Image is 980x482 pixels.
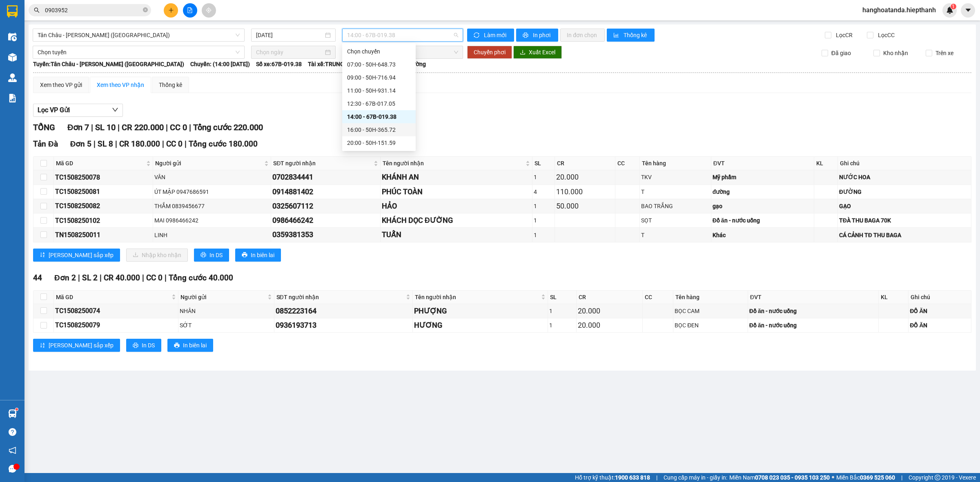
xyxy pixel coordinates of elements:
span: Cung cấp máy in - giấy in: [664,473,727,482]
div: Xem theo VP gửi [40,80,82,89]
span: hanghoatanda.hiepthanh [856,5,942,15]
div: TC1508250074 [55,306,177,316]
div: VÂN [154,173,270,182]
div: Xem theo VP nhận [97,80,144,89]
span: | [118,122,120,132]
th: Tên hàng [673,291,748,304]
button: plus [164,3,178,18]
div: ĐỒ ĂN [910,321,970,330]
span: sync [474,32,481,39]
td: TN1508250011 [54,228,153,242]
td: PHÚC TOÀN [381,185,532,199]
th: SL [548,291,577,304]
button: syncLàm mới [467,29,514,42]
span: Đơn 5 [70,139,92,149]
button: printerIn DS [126,339,161,352]
span: | [165,273,167,282]
td: KHÁCH DỌC ĐƯỜNG [381,213,532,228]
div: 12:30 - 67B-017.05 [347,99,411,108]
button: In đơn chọn [560,29,605,42]
button: aim [202,3,216,18]
span: Xuất Excel [529,48,555,57]
span: | [91,122,93,132]
span: Lọc VP Gửi [38,105,70,115]
span: search [34,7,40,13]
div: LINH [154,231,270,240]
div: HƯƠNG [414,320,546,331]
td: HẢO [381,199,532,213]
span: bar-chart [613,32,620,39]
button: file-add [183,3,197,18]
img: warehouse-icon [8,53,17,62]
span: 14:00 - 67B-019.38 [347,29,458,41]
div: 11:00 - 50H-931.14 [347,86,411,95]
span: Miền Bắc [836,473,895,482]
span: Người gửi [180,293,266,302]
span: ⚪️ [832,476,834,479]
span: Người gửi [155,159,263,168]
span: SL 8 [98,139,113,149]
span: CC 0 [166,139,183,149]
div: ÚT MẬP 0947686591 [154,187,270,196]
div: THẮM 0839456677 [154,202,270,211]
td: 0325607112 [271,199,380,213]
td: KHÁNH AN [381,170,532,184]
div: 1 [534,231,553,240]
th: Tên hàng [640,157,711,170]
span: 44 [33,273,42,282]
span: Thống kê [624,31,648,40]
span: close-circle [143,7,148,14]
span: | [901,473,902,482]
sup: 1 [951,4,956,9]
span: SĐT người nhận [273,159,372,168]
div: Thống kê [159,80,182,89]
b: Tuyến: Tân Châu - [PERSON_NAME] ([GEOGRAPHIC_DATA]) [33,61,184,67]
button: bar-chartThống kê [607,29,655,42]
td: 0986466242 [271,213,380,228]
td: 0936193713 [274,318,413,333]
td: TC1508250102 [54,213,153,228]
strong: 0369 525 060 [860,474,895,481]
td: TC1508250079 [54,318,178,333]
span: In biên lai [183,341,207,350]
span: Kho nhận [880,49,911,58]
div: 0936193713 [276,320,411,331]
span: TỔNG [33,122,55,132]
td: 0702834441 [271,170,380,184]
img: icon-new-feature [946,7,953,14]
span: Tên người nhận [415,293,539,302]
span: Hỗ trợ kỹ thuật: [575,473,650,482]
div: BỌC CAM [675,307,746,315]
button: printerIn phơi [516,29,558,42]
span: plus [168,7,174,13]
span: Đơn 2 [54,273,76,282]
td: TC1508250078 [54,170,153,184]
img: solution-icon [8,94,17,102]
span: message [9,465,16,473]
div: GẠO [839,202,970,211]
div: T [641,187,710,196]
span: CR 40.000 [104,273,140,282]
div: TKV [641,173,710,182]
span: Tổng cước 220.000 [193,122,263,132]
div: 1 [534,173,553,182]
div: SỚT [180,321,273,330]
sup: 1 [16,408,18,411]
span: | [656,473,657,482]
td: TC1508250081 [54,185,153,199]
div: PHƯỢNG [414,305,546,317]
strong: 1900 633 818 [615,474,650,481]
div: 09:00 - 50H-716.94 [347,73,411,82]
span: printer [200,252,206,258]
div: 16:00 - 50H-365.72 [347,125,411,134]
div: TC1508250081 [55,187,151,197]
span: caret-down [964,7,972,14]
div: 0986466242 [272,215,379,226]
span: down [112,107,118,113]
span: Tên người nhận [383,159,524,168]
div: KHÁCH DỌC ĐƯỜNG [382,215,531,226]
span: SĐT người nhận [276,293,404,302]
button: sort-ascending[PERSON_NAME] sắp xếp [33,339,120,352]
span: Mã GD [56,293,170,302]
th: CC [615,157,640,170]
